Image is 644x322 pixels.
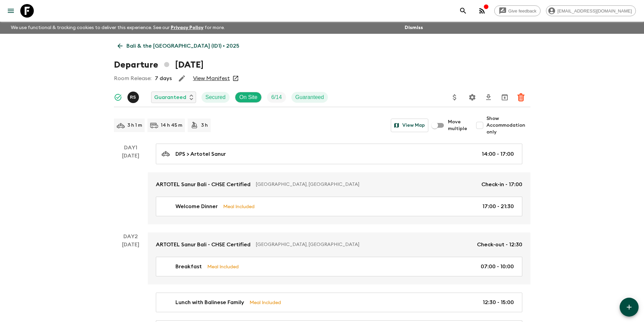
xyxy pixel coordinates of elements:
p: Meal Included [223,203,255,210]
p: 6 / 14 [271,93,282,101]
span: Raka Sanjaya [127,94,140,99]
svg: Synced Successfully [114,93,122,101]
p: Secured [206,93,226,101]
p: Meal Included [249,299,281,306]
p: ARTOTEL Sanur Bali - CHSE Certified [156,241,251,249]
div: [DATE] [122,152,139,224]
button: Download CSV [482,91,495,104]
p: R S [130,95,136,100]
div: Secured [201,92,230,103]
p: Room Release: [114,74,151,82]
a: ARTOTEL Sanur Bali - CHSE Certified[GEOGRAPHIC_DATA], [GEOGRAPHIC_DATA]Check-in - 17:00 [148,172,530,197]
button: View Map [391,119,428,132]
button: RS [127,92,140,103]
div: On Site [235,92,262,103]
a: Welcome DinnerMeal Included17:00 - 21:30 [156,197,522,216]
h1: Departure [DATE] [114,58,204,72]
a: BreakfastMeal Included07:00 - 10:00 [156,257,522,276]
a: Privacy Policy [171,25,204,30]
span: Move multiple [448,119,468,132]
p: We use functional & tracking cookies to deliver this experience. See our for more. [8,22,228,34]
p: 7 days [155,74,172,82]
a: DPS > Artotel Sanur14:00 - 17:00 [156,144,522,164]
p: Check-out - 12:30 [477,241,522,249]
p: Day 1 [114,144,148,152]
button: Delete [514,91,528,104]
p: 14:00 - 17:00 [482,150,514,158]
p: Guaranteed [154,93,186,101]
p: 07:00 - 10:00 [481,263,514,271]
button: Settings [466,91,479,104]
button: search adventures [456,4,470,18]
span: Show Accommodation only [486,115,530,135]
p: [GEOGRAPHIC_DATA], [GEOGRAPHIC_DATA] [256,181,476,188]
p: [GEOGRAPHIC_DATA], [GEOGRAPHIC_DATA] [256,241,472,248]
div: Trip Fill [267,92,286,103]
button: Update Price, Early Bird Discount and Costs [448,91,461,104]
p: Breakfast [175,263,202,271]
button: Archive (Completed, Cancelled or Unsynced Departures only) [498,91,511,104]
p: DPS > Artotel Sanur [175,150,226,158]
button: Dismiss [403,23,425,32]
p: Lunch with Balinese Family [175,298,244,306]
p: 17:00 - 21:30 [482,202,514,210]
p: 3 h [201,122,208,129]
span: Give feedback [505,8,540,14]
p: 12:30 - 15:00 [483,298,514,306]
p: ARTOTEL Sanur Bali - CHSE Certified [156,180,251,189]
a: ARTOTEL Sanur Bali - CHSE Certified[GEOGRAPHIC_DATA], [GEOGRAPHIC_DATA]Check-out - 12:30 [148,232,530,257]
p: Guaranteed [295,93,324,101]
a: Give feedback [494,5,541,16]
button: menu [4,4,18,18]
p: Welcome Dinner [175,202,218,210]
a: Lunch with Balinese FamilyMeal Included12:30 - 15:00 [156,293,522,312]
span: [EMAIL_ADDRESS][DOMAIN_NAME] [554,8,636,14]
p: On Site [239,93,257,101]
a: View Manifest [193,75,230,82]
p: Meal Included [207,263,239,270]
p: 3 h 1 m [127,122,142,129]
div: [EMAIL_ADDRESS][DOMAIN_NAME] [546,5,636,16]
p: 14 h 45 m [161,122,182,129]
p: Check-in - 17:00 [481,180,522,189]
p: Bali & the [GEOGRAPHIC_DATA] (ID1) • 2025 [126,42,239,50]
a: Bali & the [GEOGRAPHIC_DATA] (ID1) • 2025 [114,39,243,53]
p: Day 2 [114,232,148,241]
